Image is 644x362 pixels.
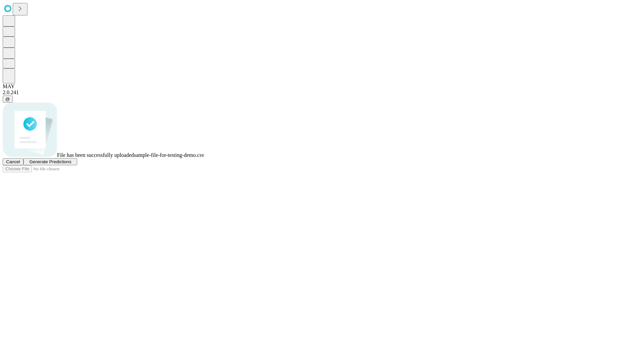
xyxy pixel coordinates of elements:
button: @ [3,96,13,103]
button: Cancel [3,158,23,165]
div: MAY [3,83,641,89]
span: File has been successfully uploaded [57,152,134,158]
span: @ [5,97,10,102]
span: Generate Predictions [29,159,71,164]
button: Generate Predictions [23,158,77,165]
span: Cancel [6,159,20,164]
span: sample-file-for-testing-demo.csv [134,152,204,158]
div: 2.0.241 [3,89,641,96]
